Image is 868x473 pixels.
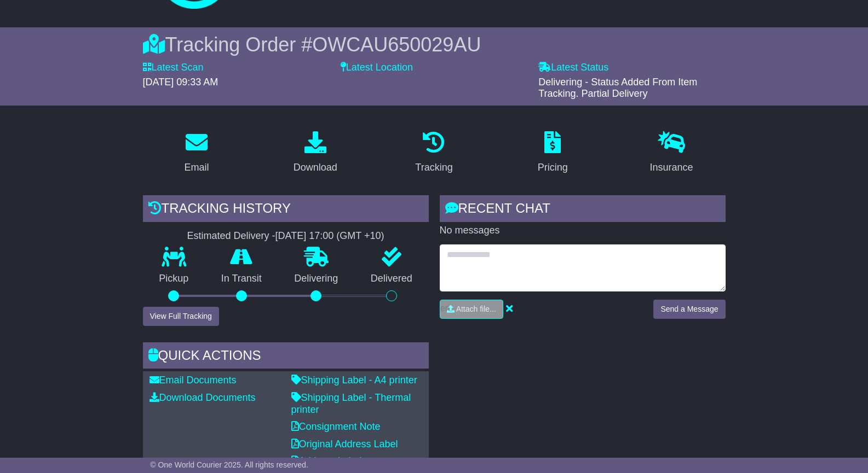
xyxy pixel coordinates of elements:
[143,33,726,56] div: Tracking Order #
[531,127,575,179] a: Pricing
[312,33,481,56] span: OWCAU650029AU
[275,230,384,242] div: [DATE] 17:00 (GMT +10)
[653,300,725,319] button: Send a Message
[643,127,700,179] a: Insurance
[143,307,219,326] button: View Full Tracking
[143,62,204,74] label: Latest Scan
[143,273,205,285] p: Pickup
[415,160,452,175] div: Tracking
[650,160,693,175] div: Insurance
[150,460,308,469] span: © One World Courier 2025. All rights reserved.
[440,195,726,225] div: RECENT CHAT
[143,230,429,242] div: Estimated Delivery -
[143,77,219,87] span: [DATE] 09:33 AM
[408,127,459,179] a: Tracking
[440,225,726,237] p: No messages
[291,439,398,449] a: Original Address Label
[291,392,411,415] a: Shipping Label - Thermal printer
[354,273,429,285] p: Delivered
[150,375,237,386] a: Email Documents
[291,456,362,466] a: Address Label
[286,127,344,179] a: Download
[291,375,417,386] a: Shipping Label - A4 printer
[538,62,608,74] label: Latest Status
[291,421,381,432] a: Consignment Note
[205,273,278,285] p: In Transit
[278,273,355,285] p: Delivering
[150,392,256,403] a: Download Documents
[177,127,216,179] a: Email
[294,160,337,175] div: Download
[143,195,429,225] div: Tracking history
[184,160,209,175] div: Email
[538,77,697,100] span: Delivering - Status Added From Item Tracking. Partial Delivery
[538,160,568,175] div: Pricing
[341,62,413,74] label: Latest Location
[143,342,429,372] div: Quick Actions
